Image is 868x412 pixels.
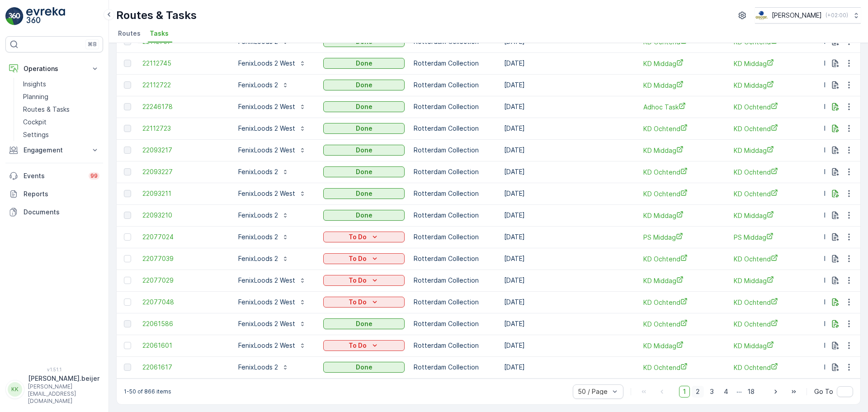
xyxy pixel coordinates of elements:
p: To Do [349,254,367,263]
span: 2 [692,386,704,398]
img: logo_light-DOdMpM7g.png [26,7,65,25]
p: Engagement [24,146,85,155]
span: KD Ochtend [734,298,815,307]
p: FenixLoods 2 [238,232,278,242]
span: KD Middag [643,81,725,90]
td: [DATE] [500,139,639,161]
p: To Do [349,298,367,307]
button: Done [323,101,405,112]
p: Events [24,171,83,180]
p: ( +02:00 ) [826,12,848,19]
span: 22077029 [142,276,224,285]
span: KD Middag [734,81,815,90]
a: 22077048 [142,298,224,307]
a: Planning [19,90,103,103]
button: FenixLoods 2 [233,165,294,179]
a: 22061617 [142,363,224,372]
p: FenixLoods 2 West [238,59,295,68]
p: Done [356,59,373,68]
div: Toggle Row Selected [124,190,131,197]
a: KD Ochtend [734,319,815,329]
p: Rotterdam Collection [414,232,495,242]
p: Routes & Tasks [23,105,70,114]
td: [DATE] [500,270,639,291]
div: Toggle Row Selected [124,125,131,132]
p: Rotterdam Collection [414,102,495,111]
a: KD Middag [643,211,725,220]
button: Done [323,210,405,221]
span: PS Middag [734,232,815,242]
p: FenixLoods 2 West [238,298,295,307]
p: Done [356,102,373,111]
a: PS Middag [643,232,725,242]
button: FenixLoods 2 [233,251,294,266]
span: 22093227 [142,167,224,176]
p: Done [356,146,373,155]
td: [DATE] [500,313,639,335]
p: Planning [23,92,48,101]
p: 1-50 of 866 items [124,388,171,395]
button: FenixLoods 2 [233,360,294,374]
a: Documents [5,203,103,221]
a: KD Middag [734,59,815,68]
button: To Do [323,253,405,264]
div: Toggle Row Selected [124,103,131,110]
a: KD Ochtend [643,167,725,177]
a: KD Middag [734,211,815,220]
p: Done [356,124,373,133]
button: Engagement [5,141,103,159]
img: logo [5,7,24,25]
span: KD Ochtend [734,124,815,133]
button: Done [323,318,405,329]
button: FenixLoods 2 West [233,56,311,71]
td: [DATE] [500,356,639,378]
span: 3 [706,386,718,398]
td: [DATE] [500,161,639,183]
p: Rotterdam Collection [414,146,495,155]
a: KD Ochtend [643,298,725,307]
a: 22112723 [142,124,224,133]
button: FenixLoods 2 West [233,143,311,157]
a: 22112745 [142,59,224,68]
a: KD Ochtend [643,189,725,199]
p: FenixLoods 2 [238,363,278,372]
button: To Do [323,232,405,242]
a: KD Ochtend [643,319,725,329]
a: Events99 [5,167,103,185]
a: 22077039 [142,254,224,263]
span: KD Middag [734,276,815,285]
span: KD Ochtend [734,363,815,372]
a: Settings [19,128,103,141]
p: FenixLoods 2 West [238,341,295,350]
a: KD Middag [643,276,725,285]
div: Toggle Row Selected [124,60,131,67]
td: [DATE] [500,335,639,356]
button: Operations [5,60,103,78]
p: Rotterdam Collection [414,189,495,198]
span: KD Ochtend [643,124,725,133]
p: FenixLoods 2 West [238,189,295,198]
div: Toggle Row Selected [124,147,131,154]
span: Routes [118,29,141,38]
span: 22061586 [142,319,224,328]
p: Insights [23,80,46,89]
p: To Do [349,276,367,285]
span: Tasks [150,29,169,38]
p: ⌘B [88,41,97,48]
a: 22093211 [142,189,224,198]
a: Reports [5,185,103,203]
div: Toggle Row Selected [124,255,131,262]
a: Cockpit [19,116,103,128]
td: [DATE] [500,183,639,204]
button: FenixLoods 2 West [233,121,311,136]
p: Operations [24,64,85,73]
p: FenixLoods 2 [238,254,278,263]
